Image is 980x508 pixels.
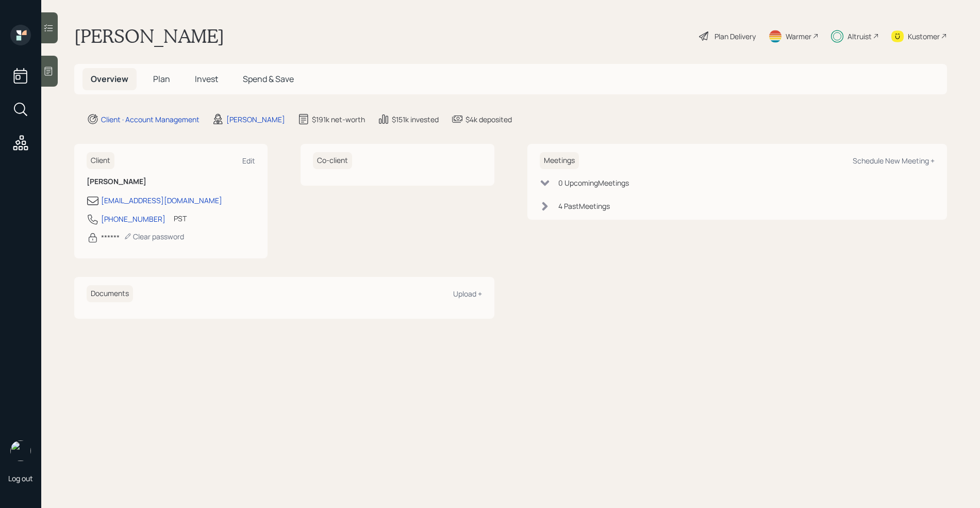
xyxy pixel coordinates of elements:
[786,31,811,42] div: Warmer
[101,214,165,224] div: [PHONE_NUMBER]
[87,152,114,169] h6: Client
[10,440,31,461] img: retirable_logo.png
[908,31,940,42] div: Kustomer
[848,31,872,42] div: Altruist
[392,114,439,125] div: $151k invested
[174,213,187,224] div: PST
[312,114,365,125] div: $191k net-worth
[313,152,352,169] h6: Co-client
[101,114,200,125] div: Client · Account Management
[715,31,756,42] div: Plan Delivery
[87,177,255,186] h6: [PERSON_NAME]
[226,114,285,125] div: [PERSON_NAME]
[558,177,629,188] div: 0 Upcoming Meeting s
[87,285,133,302] h6: Documents
[466,114,512,125] div: $4k deposited
[195,73,218,85] span: Invest
[101,195,222,206] div: [EMAIL_ADDRESS][DOMAIN_NAME]
[853,156,935,166] div: Schedule New Meeting +
[242,156,255,166] div: Edit
[124,232,184,241] div: Clear password
[453,289,482,299] div: Upload +
[558,201,610,211] div: 4 Past Meeting s
[243,73,294,85] span: Spend & Save
[74,25,224,47] h1: [PERSON_NAME]
[153,73,170,85] span: Plan
[91,73,128,85] span: Overview
[540,152,579,169] h6: Meetings
[8,473,33,483] div: Log out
